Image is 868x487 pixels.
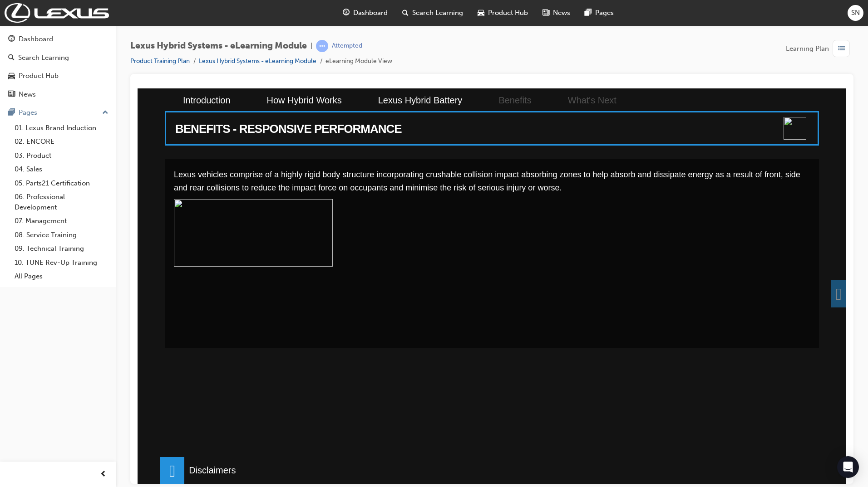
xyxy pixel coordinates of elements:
[11,176,112,190] a: 05. Parts21 Certification
[8,54,15,62] span: search-icon
[353,8,388,18] span: Dashboard
[311,41,312,51] span: |
[4,31,112,48] a: Dashboard
[488,8,528,18] span: Product Hub
[19,89,36,100] div: News
[402,7,409,19] span: search-icon
[11,162,112,176] a: 04. Sales
[11,242,112,256] a: 09. Technical Training
[646,29,669,51] img: performance.png
[595,8,614,18] span: Pages
[8,91,15,99] span: news-icon
[553,8,570,18] span: News
[851,8,860,18] span: SN
[4,49,112,66] a: Search Learning
[11,214,112,228] a: 07. Management
[4,104,112,121] button: Pages
[535,4,577,22] a: news-iconNews
[412,8,463,18] span: Search Learning
[316,40,328,52] span: learningRecordVerb_ATTEMPT-icon
[11,190,112,214] a: 06. Professional Development
[343,7,350,19] span: guage-icon
[11,228,112,242] a: 08. Service Training
[335,4,395,22] a: guage-iconDashboard
[8,72,15,80] span: car-icon
[577,4,621,22] a: pages-iconPages
[11,149,112,163] a: 03. Product
[130,41,307,51] span: Lexus Hybrid Systems - eLearning Module
[18,53,69,63] div: Search Learning
[4,68,112,84] a: Product Hub
[11,269,112,283] a: All Pages
[325,56,392,67] li: eLearning Module View
[11,256,112,270] a: 10. TUNE Rev-Up Training
[542,7,549,19] span: news-icon
[29,24,273,57] h2: BENEFITS - RESPONSIVE PERFORMANCE
[8,35,15,44] span: guage-icon
[19,34,53,44] div: Dashboard
[19,71,59,81] div: Product Hub
[585,7,592,19] span: pages-icon
[478,7,484,19] span: car-icon
[470,4,535,22] a: car-iconProduct Hub
[838,43,845,54] span: list-icon
[100,469,107,480] span: prev-icon
[47,375,103,389] div: Disclaimers
[36,80,672,106] p: Lexus vehicles comprise of a highly rigid body structure incorporating crushable collision impact...
[5,3,109,23] img: Trak
[102,107,108,119] span: up-icon
[848,5,863,21] button: SN
[199,57,316,65] a: Lexus Hybrid Systems - eLearning Module
[11,121,112,135] a: 01. Lexus Brand Induction
[36,111,355,246] img: responsive.jpg
[11,135,112,149] a: 02. ENCORE
[786,44,829,54] span: Learning Plan
[395,4,470,22] a: search-iconSearch Learning
[19,107,37,118] div: Pages
[4,86,112,103] a: News
[130,57,190,65] a: Product Training Plan
[8,109,15,117] span: pages-icon
[837,456,859,478] div: Open Intercom Messenger
[4,29,112,104] button: DashboardSearch LearningProduct HubNews
[332,42,362,50] div: Attempted
[786,40,853,57] button: Learning Plan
